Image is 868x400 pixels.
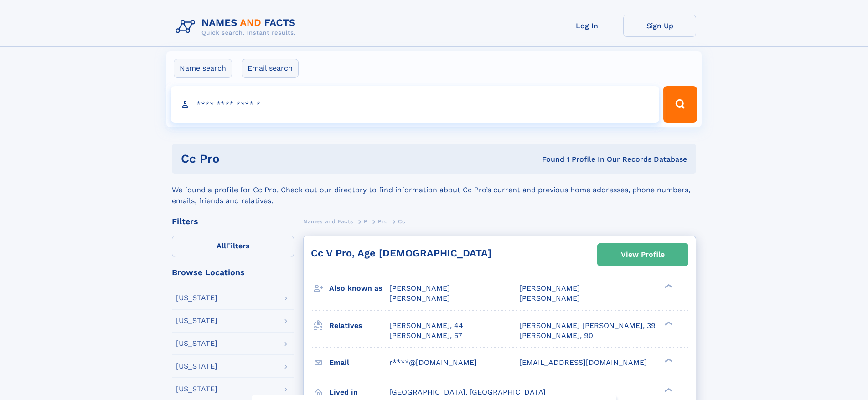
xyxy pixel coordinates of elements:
[176,294,217,302] div: [US_STATE]
[217,241,226,250] span: All
[329,385,389,400] h3: Lived in
[303,215,353,227] a: Names and Facts
[329,318,389,333] h3: Relatives
[663,387,674,393] div: ❯
[329,281,389,296] h3: Also known as
[621,244,665,265] div: View Profile
[663,86,697,123] button: Search Button
[389,284,450,292] span: [PERSON_NAME]
[311,247,491,259] a: Cc V Pro, Age [DEMOGRAPHIC_DATA]
[176,385,217,393] div: [US_STATE]
[519,358,647,367] span: [EMAIL_ADDRESS][DOMAIN_NAME]
[181,153,381,164] h1: Cc Pro
[378,215,388,227] a: Pro
[381,154,687,164] div: Found 1 Profile In Our Records Database
[519,294,580,303] span: [PERSON_NAME]
[172,217,294,226] div: Filters
[519,284,580,292] span: [PERSON_NAME]
[171,86,659,123] input: search input
[176,363,217,370] div: [US_STATE]
[329,355,389,370] h3: Email
[389,331,462,341] a: [PERSON_NAME], 57
[598,244,688,266] a: View Profile
[519,321,656,331] a: [PERSON_NAME] [PERSON_NAME], 39
[172,236,294,257] label: Filters
[364,218,368,225] span: P
[172,15,303,39] img: Logo Names and Facts
[623,15,696,37] a: Sign Up
[174,59,232,78] label: Name search
[550,15,623,37] a: Log In
[172,174,696,206] div: We found a profile for Cc Pro. Check out our directory to find information about Cc Pro’s current...
[663,357,674,363] div: ❯
[172,268,294,277] div: Browse Locations
[398,218,405,225] span: Cc
[519,331,593,341] a: [PERSON_NAME], 90
[389,388,546,396] span: [GEOGRAPHIC_DATA], [GEOGRAPHIC_DATA]
[176,317,217,324] div: [US_STATE]
[663,283,674,289] div: ❯
[176,340,217,347] div: [US_STATE]
[378,218,388,225] span: Pro
[242,59,299,78] label: Email search
[389,321,463,331] a: [PERSON_NAME], 44
[364,215,368,227] a: P
[389,294,450,303] span: [PERSON_NAME]
[663,320,674,326] div: ❯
